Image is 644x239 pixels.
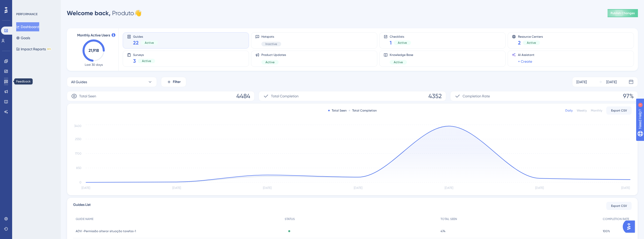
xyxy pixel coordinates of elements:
[16,33,30,42] button: Goals
[611,204,627,208] span: Export CSV
[12,1,32,7] span: Need Help?
[518,58,532,64] a: + Create
[623,219,638,234] iframe: UserGuiding AI Assistant Launcher
[611,11,635,15] span: Publish Changes
[76,217,93,221] span: GUIDE NAME
[398,41,407,45] span: Active
[576,79,587,85] div: [DATE]
[71,79,87,85] span: All Guides
[133,35,158,38] span: Guides
[73,202,91,210] span: Guides List
[441,229,445,233] span: 474
[265,42,277,46] span: Inactive
[390,53,413,57] span: Knowledge Base
[463,93,490,99] span: Completion Rate
[591,108,602,113] div: Monthly
[394,60,403,64] span: Active
[67,9,111,17] span: Welcome back,
[441,217,457,221] span: TOTAL SEEN
[79,181,81,184] tspan: 0
[606,106,632,115] button: Export CSV
[85,63,103,67] span: Last 30 days
[75,137,81,141] tspan: 2550
[236,92,250,100] span: 4484
[428,92,442,100] span: 4352
[76,229,136,233] span: ADV -Permissão alterar situação tarefas-1
[67,77,157,87] button: All Guides
[621,186,630,190] tspan: [DATE]
[67,9,142,17] div: Produto 👋
[16,45,51,54] button: Impact ReportsBETA
[16,22,39,31] button: Dashboard
[535,186,544,190] tspan: [DATE]
[79,93,96,99] span: Total Seen
[75,152,81,155] tspan: 1700
[623,92,634,100] span: 97%
[173,79,181,85] span: Filter
[133,53,155,56] span: Surveys
[603,229,610,233] span: 100%
[611,108,627,113] span: Export CSV
[577,108,587,113] div: Weekly
[145,41,154,45] span: Active
[261,53,286,57] span: Product Updates
[77,32,110,38] span: Monthly Active Users
[133,57,136,64] span: 3
[608,9,638,17] button: Publish Changes
[285,217,295,221] span: STATUS
[81,186,90,190] tspan: [DATE]
[161,77,186,87] button: Filter
[265,60,275,64] span: Active
[565,108,573,113] div: Daily
[261,35,281,39] span: Hotspots
[349,108,377,113] div: Total Completion
[527,41,536,45] span: Active
[328,108,347,113] div: Total Seen
[172,186,181,190] tspan: [DATE]
[518,39,521,46] span: 2
[390,39,392,46] span: 1
[16,12,37,16] div: PERFORMANCE
[263,186,272,190] tspan: [DATE]
[603,217,629,221] span: COMPLETION RATE
[354,186,362,190] tspan: [DATE]
[89,48,99,53] text: 21,918
[74,124,81,128] tspan: 3400
[35,3,37,7] div: 1
[271,93,299,99] span: Total Completion
[518,35,543,38] span: Resource Centers
[142,59,151,63] span: Active
[518,53,534,57] span: AI Assistant
[606,202,632,210] button: Export CSV
[76,166,81,170] tspan: 850
[133,39,139,46] span: 22
[390,35,411,38] span: Checklists
[445,186,453,190] tspan: [DATE]
[47,48,51,50] div: BETA
[606,79,617,85] div: [DATE]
